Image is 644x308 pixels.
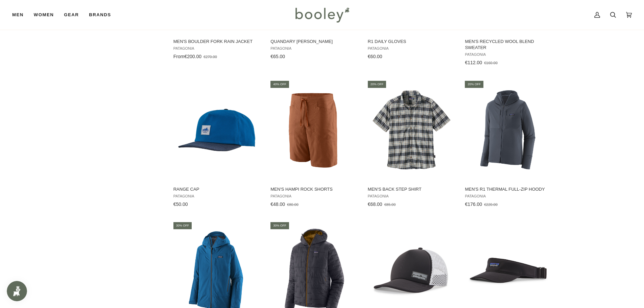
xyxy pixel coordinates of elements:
[204,55,217,59] span: €270.00
[368,81,386,88] div: 20% off
[172,80,262,210] a: Range Cap
[269,86,359,175] img: Patagonia Men's Hampi Rock Shorts Robin Brown - Booley Galway
[368,202,382,207] span: €68.00
[89,11,111,18] span: Brands
[173,202,188,207] span: €50.00
[464,80,553,210] a: Men's R1 Thermal Full-Zip Hoody
[465,52,552,57] span: Patagonia
[465,186,552,192] span: Men's R1 Thermal Full-Zip Hoody
[270,54,285,59] span: €65.00
[270,194,358,198] span: Patagonia
[464,86,553,175] img: Patagonia Men's R1 Thermal Full-Zip Hoody Smolder Blue - Booley Galway
[368,54,382,59] span: €60.00
[184,54,201,59] span: €200.00
[270,81,289,88] div: 40% off
[270,39,358,45] span: Quandary [PERSON_NAME]
[173,39,261,45] span: Men's Boulder Fork Rain Jacket
[384,203,396,207] span: €85.00
[368,46,455,51] span: Patagonia
[465,202,482,207] span: €176.00
[465,194,552,198] span: Patagonia
[270,222,289,229] div: 30% off
[287,203,299,207] span: €80.00
[465,39,552,51] span: Men's Recycled Wool Blend Sweater
[367,86,456,175] img: Patagonia Men's Back Step Shirt Sunlight / New Navy - Booley Galway
[7,281,27,301] iframe: Button to open loyalty program pop-up
[173,194,261,198] span: Patagonia
[270,186,358,192] span: Men's Hampi Rock Shorts
[367,80,456,210] a: Men's Back Step Shirt
[368,186,455,192] span: Men's Back Step Shirt
[484,203,498,207] span: €220.00
[368,194,455,198] span: Patagonia
[173,46,261,51] span: Patagonia
[465,81,483,88] div: 20% off
[270,46,358,51] span: Patagonia
[173,186,261,192] span: Range Cap
[270,202,285,207] span: €48.00
[465,60,482,65] span: €112.00
[173,54,185,59] span: From
[484,61,498,65] span: €160.00
[292,5,352,25] img: Booley
[34,11,54,18] span: Women
[269,80,359,210] a: Men's Hampi Rock Shorts
[12,11,24,18] span: Men
[173,222,192,229] div: 30% off
[64,11,79,18] span: Gear
[368,39,455,45] span: R1 Daily Gloves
